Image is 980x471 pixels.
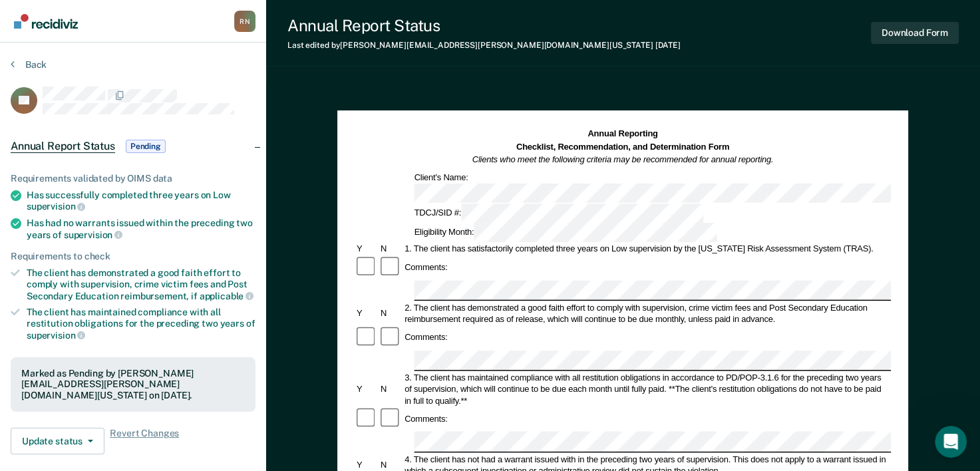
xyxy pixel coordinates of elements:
div: Close [234,5,257,29]
div: Marked as Pending by [PERSON_NAME][EMAIL_ADDRESS][PERSON_NAME][DOMAIN_NAME][US_STATE] on [DATE]. [21,368,245,401]
div: Eligibility Month: [412,223,719,242]
div: 2. The client has demonstrated a good faith effort to comply with supervision, crime victim fees ... [403,302,892,325]
button: Update status [11,428,104,454]
div: Y [355,307,379,319]
div: Last edited by [PERSON_NAME][EMAIL_ADDRESS][PERSON_NAME][DOMAIN_NAME][US_STATE] [287,41,681,50]
button: go back [9,5,34,31]
img: Profile image for Rajan [38,7,59,29]
div: Comments: [403,332,450,343]
span: supervision [64,230,122,240]
div: Y [355,459,379,470]
div: N [379,243,403,255]
div: PAROLE OFFICER I [59,285,245,299]
div: Y [355,383,379,394]
div: R N [234,11,255,32]
div: User Information User Id * Employee Id Employee Number Employee Office TA00158 122574 QACQG 01/05... [59,11,245,180]
div: TDCJ/SID #: [412,204,706,223]
button: Upload attachment [21,369,31,380]
div: [DEMOGRAPHIC_DATA] [59,187,245,200]
button: Start recording [84,369,95,380]
div: N [379,459,403,470]
strong: Annual Reporting [588,129,658,138]
span: Revert Changes [110,428,179,454]
button: Home [208,5,234,31]
div: Supervisor Current supervisor: [PERSON_NAME] - JCO8333 ​ [59,305,245,370]
div: User InformationUser Id * Employee Id Employee Number Employee OfficeTA00158 122574 QACQG 01/05 [... [48,3,255,378]
span: supervision [27,330,85,341]
div: Has had no warrants issued within the preceding two years of [27,218,255,240]
img: Recidiviz [14,14,78,29]
div: 1. The client has satisfactorily completed three years on Low supervision by the [US_STATE] Risk ... [403,243,892,255]
div: Requirements to check [11,251,255,262]
div: TDCJ Organization OIMS role * [59,207,245,246]
div: Has successfully completed three years on Low [27,190,255,212]
div: Y [355,243,379,255]
div: Comments: [403,413,450,424]
button: Download Form [871,22,959,44]
div: Annual Report Status [287,16,681,35]
div: N [379,307,403,319]
span: [DATE] [655,41,681,50]
textarea: Message… [11,341,255,364]
div: The client has demonstrated a good faith effort to comply with supervision, crime victim fees and... [27,267,255,301]
p: Active 2h ago [65,17,124,30]
button: Profile dropdown button [234,11,255,32]
div: Rebecca says… [11,3,255,389]
span: Pending [126,140,166,153]
span: supervision [27,201,85,212]
button: Emoji picker [42,369,53,380]
button: Gif picker [63,369,74,380]
h1: Rajan [65,7,94,17]
em: Clients who meet the following criteria may be recommended for annual reporting. [472,155,774,164]
div: Requirements validated by OIMS data [11,173,255,184]
span: Annual Report Status [11,140,115,153]
div: DISTRICT PAROLE OFFICER Title * [59,253,245,279]
div: Comments: [403,261,450,273]
iframe: Intercom live chat [935,426,967,458]
div: 3. The client has maintained compliance with all restitution obligations in accordance to PD/POP-... [403,372,892,406]
button: Send a message… [228,364,249,385]
button: Back [11,59,47,71]
div: The client has maintained compliance with all restitution obligations for the preceding two years of [27,307,255,341]
span: applicable [200,291,253,301]
div: N [379,383,403,394]
strong: Checklist, Recommendation, and Determination Form [516,142,729,151]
